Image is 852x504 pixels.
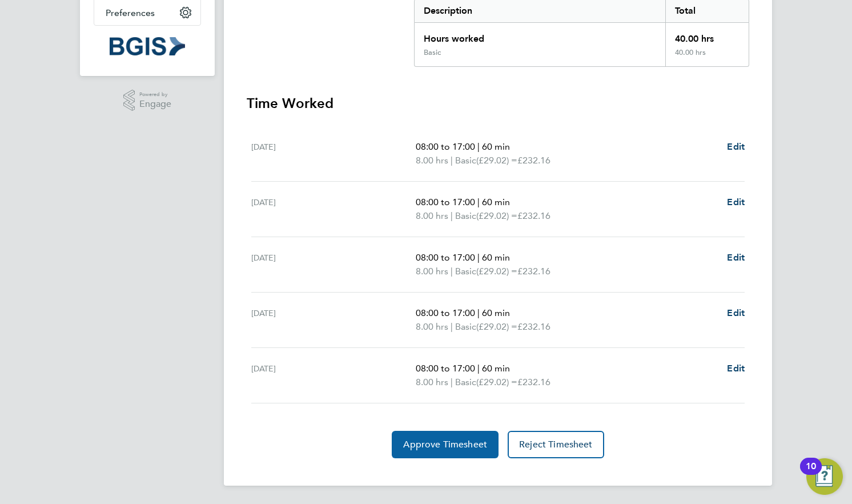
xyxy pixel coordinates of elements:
[94,37,201,55] a: Go to home page
[455,209,476,223] span: Basic
[727,363,745,374] span: Edit
[251,251,416,278] div: [DATE]
[416,155,448,166] span: 8.00 hrs
[806,466,816,481] div: 10
[476,155,517,166] span: (£29.02) =
[476,210,517,221] span: (£29.02) =
[415,23,665,48] div: Hours worked
[455,265,476,278] span: Basic
[519,439,593,450] span: Reject Timesheet
[392,431,499,458] button: Approve Timesheet
[451,321,453,332] span: |
[477,252,480,263] span: |
[476,321,517,332] span: (£29.02) =
[482,307,510,318] span: 60 min
[416,307,475,318] span: 08:00 to 17:00
[477,197,480,207] span: |
[416,210,448,221] span: 8.00 hrs
[416,141,475,152] span: 08:00 to 17:00
[517,266,550,277] span: £232.16
[416,321,448,332] span: 8.00 hrs
[451,266,453,277] span: |
[727,251,745,265] a: Edit
[455,154,476,167] span: Basic
[451,155,453,166] span: |
[403,439,487,450] span: Approve Timesheet
[476,377,517,387] span: (£29.02) =
[508,431,604,458] button: Reject Timesheet
[727,307,745,318] span: Edit
[251,195,416,223] div: [DATE]
[251,140,416,167] div: [DATE]
[727,362,745,375] a: Edit
[251,362,416,389] div: [DATE]
[455,320,476,334] span: Basic
[139,90,171,99] span: Powered by
[482,363,510,374] span: 60 min
[106,7,155,18] span: Preferences
[727,195,745,209] a: Edit
[416,377,448,387] span: 8.00 hrs
[482,141,510,152] span: 60 min
[727,141,745,152] span: Edit
[416,266,448,277] span: 8.00 hrs
[424,48,441,57] div: Basic
[451,210,453,221] span: |
[482,252,510,263] span: 60 min
[806,458,843,495] button: Open Resource Center, 10 new notifications
[476,266,517,277] span: (£29.02) =
[727,140,745,154] a: Edit
[727,252,745,263] span: Edit
[477,141,480,152] span: |
[727,306,745,320] a: Edit
[482,197,510,207] span: 60 min
[451,377,453,387] span: |
[247,94,749,113] h3: Time Worked
[517,155,550,166] span: £232.16
[665,48,749,66] div: 40.00 hrs
[477,363,480,374] span: |
[123,90,172,111] a: Powered byEngage
[477,307,480,318] span: |
[139,99,171,109] span: Engage
[416,252,475,263] span: 08:00 to 17:00
[455,375,476,389] span: Basic
[517,377,550,387] span: £232.16
[517,321,550,332] span: £232.16
[416,363,475,374] span: 08:00 to 17:00
[110,37,185,55] img: bgis-logo-retina.png
[517,210,550,221] span: £232.16
[416,197,475,207] span: 08:00 to 17:00
[727,197,745,207] span: Edit
[665,23,749,48] div: 40.00 hrs
[251,306,416,334] div: [DATE]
